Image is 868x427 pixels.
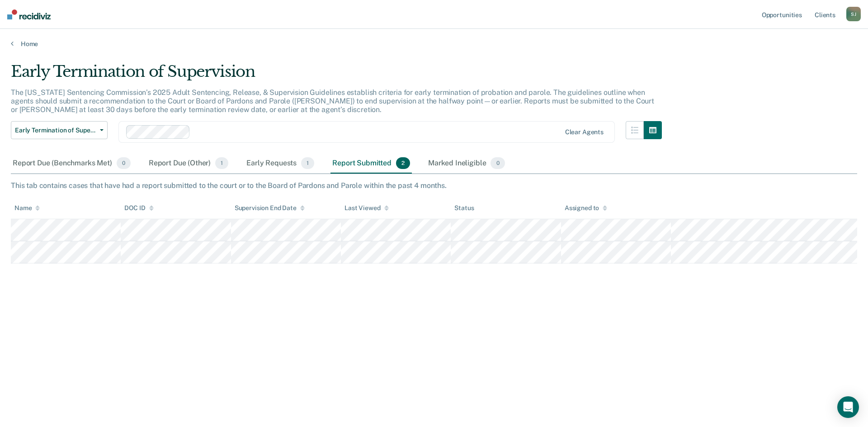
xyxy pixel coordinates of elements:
span: 2 [396,157,410,169]
div: Name [14,204,40,212]
div: Status [454,204,474,212]
div: Early Requests1 [245,154,316,174]
span: Early Termination of Supervision [15,127,96,134]
div: Clear agents [565,128,604,136]
div: Report Due (Other)1 [147,154,230,174]
a: Home [11,40,857,48]
span: 0 [117,157,131,169]
button: Early Termination of Supervision [11,121,108,139]
div: Supervision End Date [235,204,305,212]
div: Early Termination of Supervision [11,62,662,88]
div: Open Intercom Messenger [837,396,859,418]
span: 1 [215,157,228,169]
div: Report Submitted2 [330,154,412,174]
img: Recidiviz [7,9,51,19]
div: S J [846,7,861,21]
span: 1 [301,157,314,169]
span: 0 [491,157,505,169]
div: Report Due (Benchmarks Met)0 [11,154,132,174]
p: The [US_STATE] Sentencing Commission’s 2025 Adult Sentencing, Release, & Supervision Guidelines e... [11,88,654,114]
div: Last Viewed [344,204,388,212]
div: Marked Ineligible0 [426,154,507,174]
button: SJ [846,7,861,21]
div: This tab contains cases that have had a report submitted to the court or to the Board of Pardons ... [11,181,857,190]
div: Assigned to [565,204,607,212]
div: DOC ID [124,204,153,212]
